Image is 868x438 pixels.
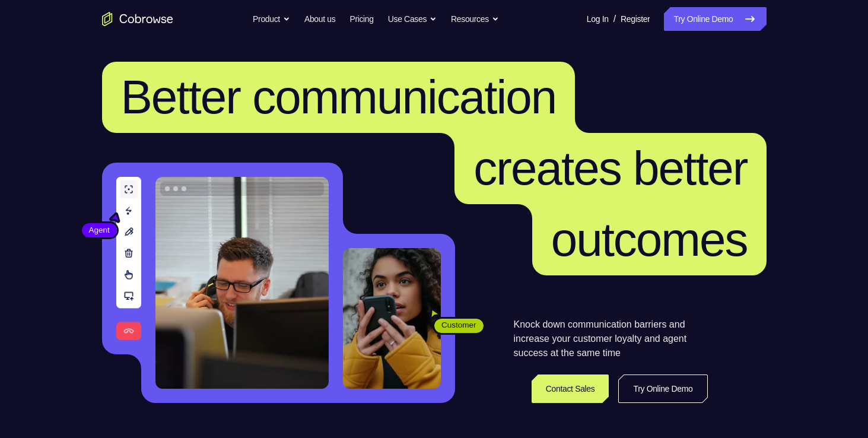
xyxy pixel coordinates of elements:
p: Knock down communication barriers and increase your customer loyalty and agent success at the sam... [514,318,708,360]
span: outcomes [551,213,748,266]
a: Log In [587,7,609,31]
span: creates better [473,142,747,195]
a: Go to the home page [102,12,173,26]
button: Resources [451,7,499,31]
a: About us [304,7,335,31]
a: Try Online Demo [664,7,766,31]
span: Better communication [121,71,557,123]
a: Contact Sales [532,374,609,403]
button: Use Cases [388,7,437,31]
button: Product [253,7,290,31]
a: Register [621,7,650,31]
img: A customer holding their phone [343,248,441,389]
a: Pricing [349,7,373,31]
span: / [613,12,616,26]
img: A customer support agent talking on the phone [155,177,329,389]
a: Try Online Demo [618,374,707,403]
